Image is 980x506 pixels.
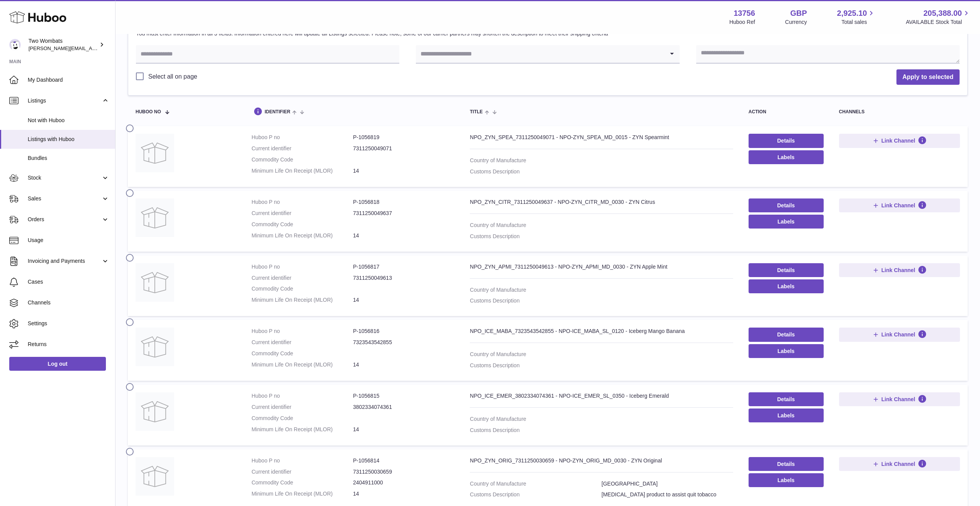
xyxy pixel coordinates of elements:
dt: Country of Manufacture [470,286,601,294]
dd: P-1056819 [353,134,455,141]
span: Cases [28,278,109,286]
dd: 14 [353,167,455,175]
span: Listings with Huboo [28,136,109,143]
dt: Commodity Code [251,221,353,228]
span: Invoicing and Payments [28,257,101,265]
dd: 7323543542855 [353,339,455,346]
dd: 7311250049071 [353,145,455,152]
span: Bundles [28,155,109,162]
dd: 7311250049637 [353,210,455,217]
div: NPO_ICE_EMER_3802334074361 - NPO-ICE_EMER_SL_0350 - Iceberg Emerald [470,392,733,400]
dt: Minimum Life On Receipt (MLOR) [251,167,353,175]
img: NPO_ICE_EMER_3802334074361 - NPO-ICE_EMER_SL_0350 - Iceberg Emerald [136,392,174,431]
dt: Current identifier [251,274,353,282]
span: Channels [28,299,109,306]
dt: Current identifier [251,468,353,476]
strong: GBP [790,8,807,18]
div: NPO_ZYN_SPEA_7311250049071 - NPO-ZYN_SPEA_MD_0015 - ZYN Spearmint [470,134,733,141]
img: NPO_ZYN_CITR_7311250049637 - NPO-ZYN_CITR_MD_0030 - ZYN Citrus [136,198,174,237]
span: title [470,109,482,114]
dt: Country of Manufacture [470,351,601,358]
span: Usage [28,237,109,244]
span: Not with Huboo [28,117,109,124]
dd: 7311250049613 [353,274,455,282]
dd: P-1056816 [353,328,455,335]
dt: Huboo P no [251,457,353,464]
span: Sales [28,195,101,202]
span: Link Channel [881,461,915,467]
dd: 14 [353,426,455,433]
dt: Minimum Life On Receipt (MLOR) [251,296,353,304]
span: Settings [28,320,109,327]
span: AVAILABLE Stock Total [906,18,971,26]
span: [PERSON_NAME][EMAIL_ADDRESS][DOMAIN_NAME] [28,45,154,51]
span: Huboo no [136,109,161,114]
button: Labels [749,279,824,293]
dd: 14 [353,490,455,498]
a: 205,388.00 AVAILABLE Stock Total [906,8,971,26]
dt: Country of Manufacture [470,222,601,229]
div: NPO_ZYN_ORIG_7311250030659 - NPO-ZYN_ORIG_MD_0030 - ZYN Original [470,457,733,464]
span: Link Channel [881,267,915,274]
dd: 14 [353,232,455,239]
img: NPO_ICE_MABA_7323543542855 - NPO-ICE_MABA_SL_0120 - Iceberg Mango Banana [136,328,174,366]
span: Link Channel [881,396,915,403]
div: [MEDICAL_DATA] product to assist quit tobacco [601,491,716,502]
dd: P-1056818 [353,198,455,206]
dt: Customs Description [470,233,601,240]
div: channels [839,109,960,114]
button: Labels [749,473,824,487]
dt: Current identifier [251,403,353,411]
dd: 2404911000 [353,479,455,486]
dt: Customs Description [470,362,601,369]
span: 2,925.10 [837,8,867,18]
dd: 14 [353,296,455,304]
dt: Country of Manufacture [470,157,601,164]
div: Huboo Ref [729,18,755,26]
dt: Huboo P no [251,263,353,271]
img: NPO_ZYN_APMI_7311250049613 - NPO-ZYN_APMI_MD_0030 - ZYN Apple Mint [136,263,174,302]
div: NPO_ZYN_APMI_7311250049613 - NPO-ZYN_APMI_MD_0030 - ZYN Apple Mint [470,263,733,271]
dt: Commodity Code [251,415,353,422]
dt: Customs Description [470,427,601,434]
button: Labels [749,150,824,164]
span: Listings [28,97,101,104]
button: Link Channel [839,134,960,148]
dt: Country of Manufacture [470,415,601,423]
dd: P-1056815 [353,392,455,400]
dt: Huboo P no [251,328,353,335]
span: identifier [265,109,290,114]
a: Details [749,263,824,277]
img: NPO_ZYN_SPEA_7311250049071 - NPO-ZYN_SPEA_MD_0015 - ZYN Spearmint [136,134,174,172]
dt: Commodity Code [251,479,353,486]
span: Stock [28,174,101,182]
img: NPO_ZYN_ORIG_7311250030659 - NPO-ZYN_ORIG_MD_0030 - ZYN Original [136,457,174,496]
span: My Dashboard [28,76,109,84]
dt: Minimum Life On Receipt (MLOR) [251,490,353,498]
dt: Customs Description [470,491,601,498]
span: Returns [28,341,109,348]
button: Link Channel [839,198,960,212]
dt: Minimum Life On Receipt (MLOR) [251,232,353,239]
button: Labels [749,344,824,358]
a: Details [749,328,824,341]
label: Select all on page [136,72,197,81]
button: Link Channel [839,392,960,406]
div: NPO_ZYN_CITR_7311250049637 - NPO-ZYN_CITR_MD_0030 - ZYN Citrus [470,198,733,206]
dt: Minimum Life On Receipt (MLOR) [251,426,353,433]
dt: Commodity Code [251,156,353,163]
a: 2,925.10 Total sales [837,8,876,26]
dt: Minimum Life On Receipt (MLOR) [251,361,353,368]
input: Search for option [416,45,664,63]
span: Link Channel [881,331,915,338]
img: alan@twowombats.com [9,39,21,50]
button: Link Channel [839,263,960,277]
a: Details [749,392,824,406]
span: Link Channel [881,137,915,144]
dt: Current identifier [251,145,353,152]
dd: 14 [353,361,455,368]
span: Link Channel [881,202,915,209]
div: Currency [785,18,807,26]
button: Labels [749,408,824,422]
dd: 7311250030659 [353,468,455,476]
